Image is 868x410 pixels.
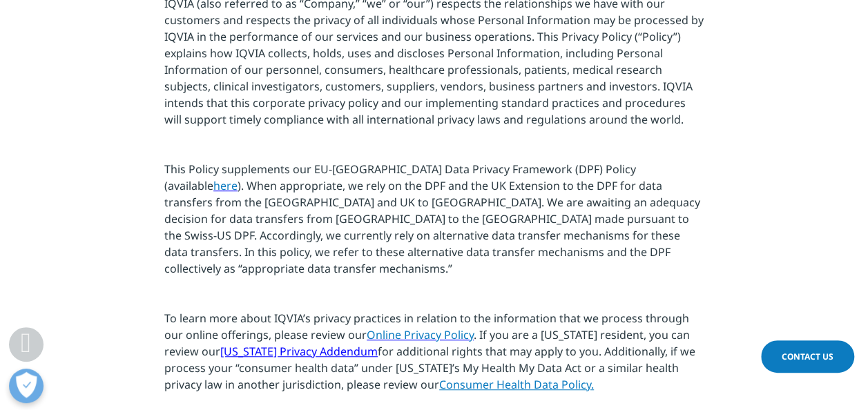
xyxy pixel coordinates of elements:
[367,327,474,342] a: Online Privacy Policy
[782,351,833,362] span: Contact Us
[761,340,854,373] a: Contact Us
[164,162,636,193] span: This Policy supplements our EU-[GEOGRAPHIC_DATA] Data Privacy Framework (DPF) Policy (available
[164,344,695,392] span: for additional rights that may apply to you. Additionally, if we process your “consumer health da...
[164,178,700,276] span: ). When appropriate, we rely on the DPF and the UK Extension to the DPF for data transfers from t...
[439,377,594,392] a: Consumer Health Data Policy.
[213,178,238,193] a: here
[164,311,689,342] span: To learn more about IQVIA’s privacy practices in relation to the information that we process thro...
[9,369,44,403] button: Präferenzen öffnen
[220,344,378,359] a: [US_STATE] Privacy Addendum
